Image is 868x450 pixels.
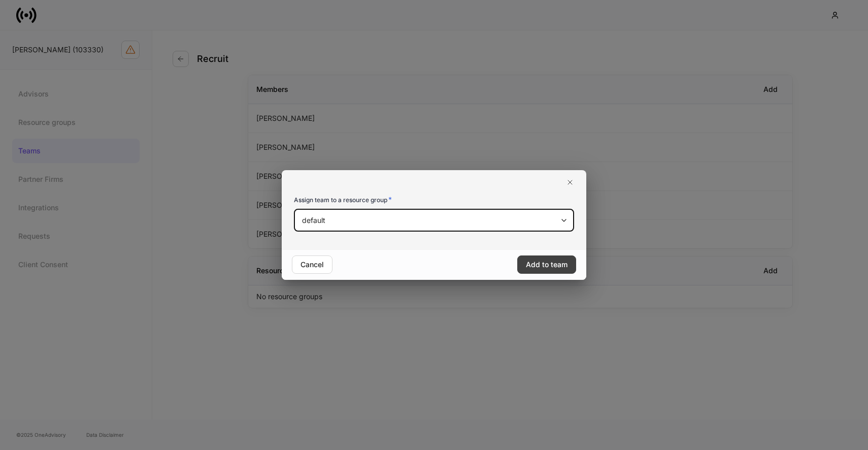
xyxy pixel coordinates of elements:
[517,255,576,274] button: Add to team
[301,260,324,270] div: Cancel
[294,195,392,205] h6: Assign team to a resource group
[292,255,332,274] button: Cancel
[294,209,574,232] div: default
[526,260,567,270] div: Add to team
